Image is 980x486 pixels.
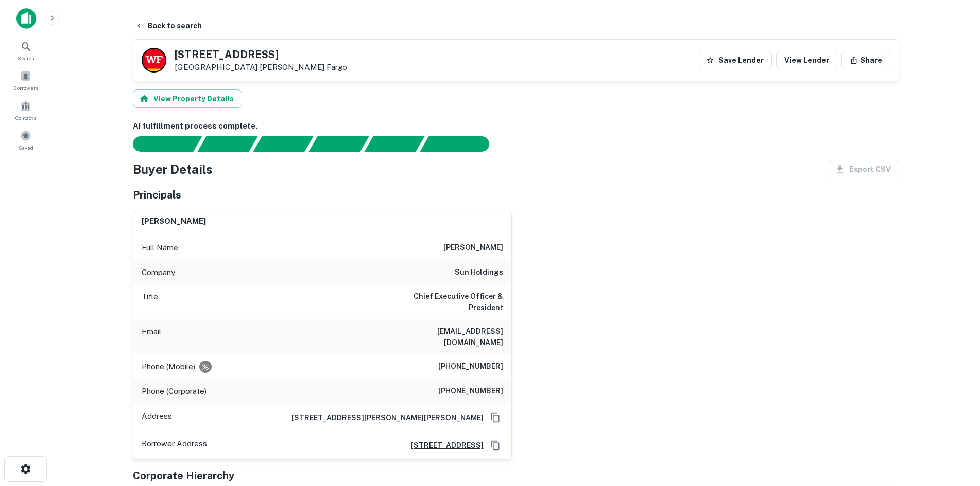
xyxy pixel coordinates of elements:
h6: [EMAIL_ADDRESS][DOMAIN_NAME] [380,326,503,348]
span: Saved [19,143,33,152]
span: Borrowers [13,84,38,92]
p: Email [142,326,161,348]
button: Copy Address [488,410,503,425]
h6: sun holdings [455,266,503,279]
h6: [PHONE_NUMBER] [438,361,503,373]
button: Back to search [131,16,206,35]
p: Borrower Address [142,438,207,453]
p: Full Name [142,242,178,254]
p: Phone (Mobile) [142,361,195,373]
span: Contacts [15,114,36,122]
h6: [PHONE_NUMBER] [438,385,503,398]
div: Documents found, AI parsing details... [253,136,313,152]
div: Principals found, AI now looking for contact information... [308,136,369,152]
p: Address [142,410,172,425]
a: [STREET_ADDRESS] [403,440,484,451]
div: Sending borrower request to AI... [121,136,198,152]
a: [PERSON_NAME] Fargo [260,63,347,71]
a: [STREET_ADDRESS][PERSON_NAME][PERSON_NAME] [283,412,484,423]
a: Saved [3,126,48,154]
img: capitalize-icon.png [16,8,36,29]
h5: [STREET_ADDRESS] [175,49,347,60]
p: [GEOGRAPHIC_DATA] [175,63,347,72]
h6: [PERSON_NAME] [443,242,503,254]
a: Contacts [3,96,48,124]
div: Requests to not be contacted at this number [199,361,212,373]
a: View Lender [776,51,837,69]
a: Search [3,37,48,64]
h5: Principals [133,187,181,203]
button: Share [841,51,890,69]
iframe: Chat Widget [929,404,980,453]
div: Your request is received and processing... [197,136,257,152]
p: Phone (Corporate) [142,385,207,398]
h6: Chief Executive Officer & President [380,291,503,313]
h4: Buyer Details [133,160,213,178]
button: Save Lender [698,51,772,69]
div: AI fulfillment process complete. [420,136,502,152]
h6: [PERSON_NAME] [142,215,206,227]
div: Principals found, still searching for contact information. This may take time... [364,136,424,152]
button: View Property Details [133,89,242,108]
h6: AI fulfillment process complete. [133,120,899,132]
button: Copy Address [488,438,503,453]
a: Borrowers [3,66,48,94]
h5: Corporate Hierarchy [133,468,234,483]
span: Search [18,54,35,62]
p: Company [142,266,175,279]
p: Title [142,291,158,313]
